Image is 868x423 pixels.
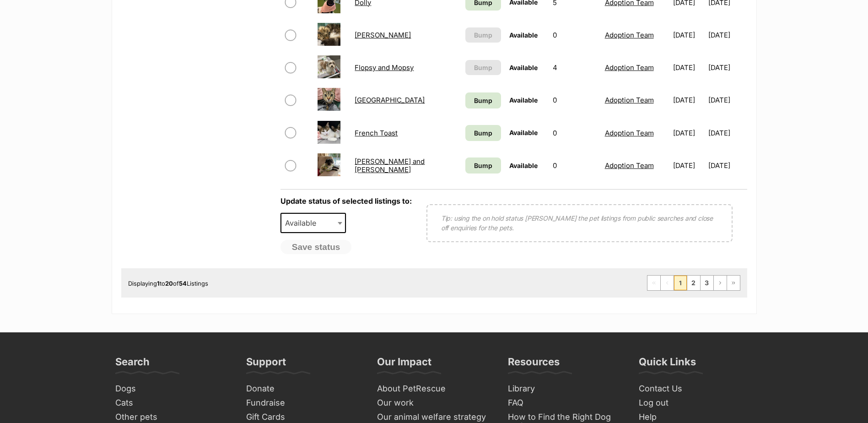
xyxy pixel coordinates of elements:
h3: Quick Links [639,355,696,374]
strong: 54 [179,280,187,287]
a: French Toast [355,129,398,137]
span: Available [509,162,538,169]
a: Page 2 [687,276,700,290]
span: Available [281,217,325,229]
label: Update status of selected listings to: [280,196,412,206]
span: Displaying to of Listings [128,280,208,287]
td: 4 [549,52,600,83]
a: Fundraise [243,396,364,410]
a: FAQ [504,396,626,410]
h3: Our Impact [377,355,431,374]
a: Adoption Team [605,96,654,104]
td: [DATE] [708,84,746,116]
a: Cats [112,396,233,410]
strong: 1 [157,280,160,287]
td: 0 [549,84,600,116]
a: Adoption Team [605,161,654,170]
a: Bump [465,125,501,141]
td: [DATE] [669,150,707,181]
a: Donate [243,382,364,396]
td: [DATE] [708,117,746,149]
span: Available [509,96,538,104]
a: Adoption Team [605,31,654,39]
span: Available [509,64,538,71]
span: Bump [474,30,492,40]
a: Our work [373,396,495,410]
td: 0 [549,19,600,51]
a: Contact Us [635,382,757,396]
span: First page [647,276,660,290]
span: Page 1 [674,276,687,290]
td: [DATE] [708,52,746,83]
a: Bump [465,157,501,174]
h3: Resources [508,355,560,374]
td: 0 [549,150,600,181]
a: Library [504,382,626,396]
span: Previous page [661,276,674,290]
a: Last page [727,276,740,290]
span: Available [509,31,538,39]
strong: 20 [165,280,173,287]
td: [DATE] [708,150,746,181]
a: About PetRescue [373,382,495,396]
span: Bump [474,161,492,170]
span: Available [509,129,538,136]
nav: Pagination [647,275,740,291]
a: [PERSON_NAME] and [PERSON_NAME] [355,157,425,174]
a: [PERSON_NAME] [355,31,411,39]
td: [DATE] [669,117,707,149]
button: Bump [465,27,501,43]
td: [DATE] [669,84,707,116]
h3: Support [246,355,286,374]
button: Save status [280,240,352,255]
span: Available [280,213,346,233]
a: Page 3 [701,276,713,290]
span: Bump [474,96,492,105]
a: Flopsy and Mopsy [355,63,414,72]
a: Adoption Team [605,129,654,137]
td: [DATE] [669,52,707,83]
button: Bump [465,60,501,75]
td: [DATE] [669,19,707,51]
span: Bump [474,63,492,72]
a: Log out [635,396,757,410]
a: Adoption Team [605,63,654,72]
p: Tip: using the on hold status [PERSON_NAME] the pet listings from public searches and close off e... [441,213,718,233]
a: Dogs [112,382,233,396]
a: [GEOGRAPHIC_DATA] [355,96,425,104]
span: Bump [474,128,492,138]
h3: Search [115,355,150,374]
td: [DATE] [708,19,746,51]
td: 0 [549,117,600,149]
a: Bump [465,92,501,108]
a: Next page [714,276,727,290]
